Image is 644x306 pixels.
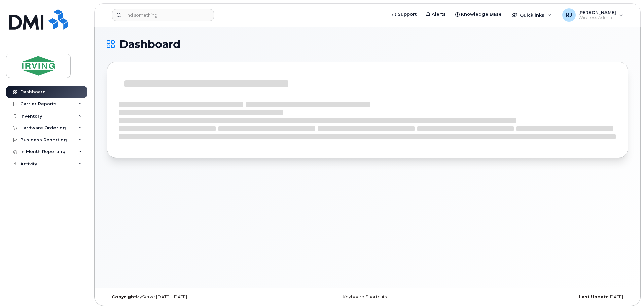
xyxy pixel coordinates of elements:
strong: Copyright [112,294,136,299]
span: Dashboard [119,39,180,49]
div: MyServe [DATE]–[DATE] [107,294,281,300]
div: [DATE] [454,294,628,300]
a: Keyboard Shortcuts [343,294,387,299]
strong: Last Update [579,294,609,299]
